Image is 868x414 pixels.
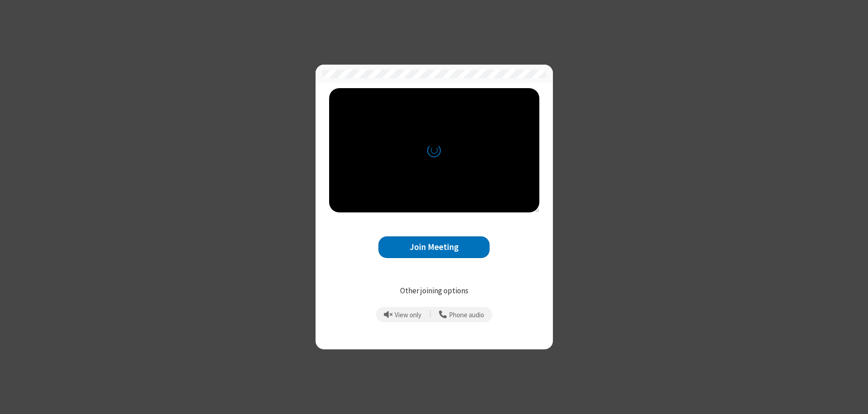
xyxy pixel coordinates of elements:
[429,308,431,321] span: |
[395,311,421,319] span: View only
[381,307,425,322] button: Prevent echo when there is already an active mic and speaker in the room.
[329,285,539,297] p: Other joining options
[436,307,488,322] button: Use your phone for mic and speaker while you view the meeting on this device.
[378,236,490,259] button: Join Meeting
[449,311,484,319] span: Phone audio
